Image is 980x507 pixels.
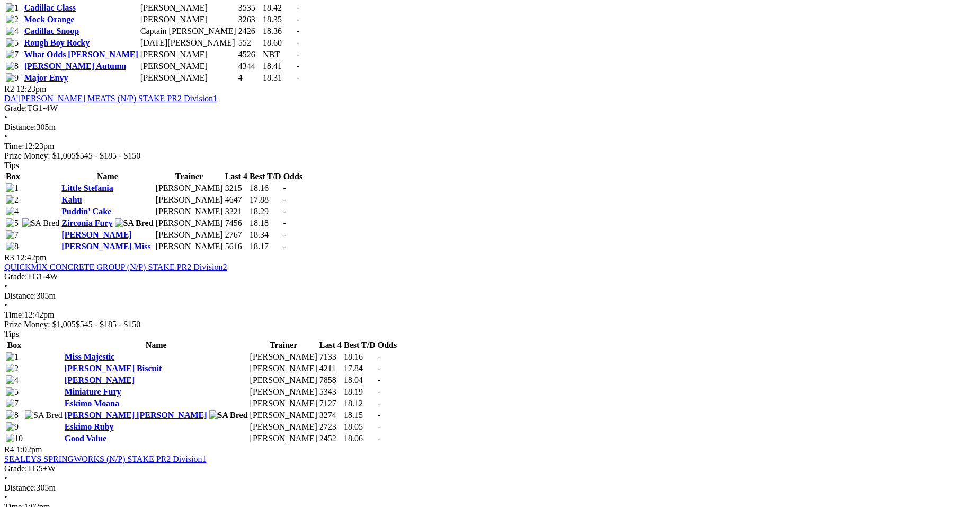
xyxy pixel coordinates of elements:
[155,171,224,182] th: Trainer
[319,340,342,351] th: Last 4
[225,230,248,240] td: 2767
[378,352,380,361] span: -
[155,206,224,217] td: [PERSON_NAME]
[6,230,19,240] img: 7
[319,410,342,421] td: 3274
[250,422,318,432] td: [PERSON_NAME]
[4,84,14,93] span: R2
[61,230,131,239] a: [PERSON_NAME]
[343,375,376,386] td: 18.04
[297,62,299,71] span: -
[238,3,261,13] td: 3535
[378,410,380,419] span: -
[61,183,113,193] a: Little Stefania
[4,474,7,483] span: •
[225,183,248,194] td: 3215
[24,27,79,36] a: Cadillac Snoop
[6,50,19,59] img: 7
[297,27,299,36] span: -
[4,483,36,492] span: Distance:
[262,38,295,48] td: 18.60
[283,171,303,182] th: Odds
[4,123,36,132] span: Distance:
[283,218,286,228] span: -
[16,84,47,93] span: 12:23pm
[4,272,28,281] span: Grade:
[4,123,976,132] div: 305m
[4,263,227,272] a: QUICKMIX CONCRETE GROUP (N/P) STAKE PR2 Division2
[65,364,162,373] a: [PERSON_NAME] Biscuit
[76,320,141,329] span: $545 - $185 - $150
[4,493,7,502] span: •
[249,206,282,217] td: 18.29
[249,171,282,182] th: Best T/D
[378,375,380,384] span: -
[238,38,261,48] td: 552
[262,49,295,60] td: NBT
[140,14,237,25] td: [PERSON_NAME]
[6,399,19,408] img: 7
[155,230,224,240] td: [PERSON_NAME]
[225,218,248,229] td: 7456
[61,207,111,216] a: Puddin' Cake
[225,171,248,182] th: Last 4
[343,387,376,397] td: 18.19
[283,183,286,193] span: -
[319,363,342,374] td: 4211
[65,375,135,384] a: [PERSON_NAME]
[297,15,299,24] span: -
[4,113,7,122] span: •
[4,94,217,103] a: DA'[PERSON_NAME] MEATS (N/P) STAKE PR2 Division1
[4,272,976,282] div: TG1-4W
[140,26,237,37] td: Captain [PERSON_NAME]
[61,218,112,228] a: Zirconia Fury
[4,132,7,141] span: •
[6,434,23,443] img: 10
[6,375,19,385] img: 4
[4,103,976,113] div: TG1-4W
[297,73,299,82] span: -
[283,195,286,204] span: -
[140,73,237,83] td: [PERSON_NAME]
[319,352,342,362] td: 7133
[6,27,19,36] img: 4
[61,242,150,251] a: [PERSON_NAME] Miss
[4,282,7,291] span: •
[6,73,19,83] img: 9
[16,253,47,262] span: 12:42pm
[16,445,42,454] span: 1:02pm
[4,310,976,320] div: 12:42pm
[378,434,380,443] span: -
[250,410,318,421] td: [PERSON_NAME]
[377,340,397,351] th: Odds
[6,242,19,251] img: 8
[250,340,318,351] th: Trainer
[225,241,248,252] td: 5616
[61,195,82,204] a: Kahu
[4,142,24,151] span: Time:
[225,195,248,205] td: 4647
[140,49,237,60] td: [PERSON_NAME]
[262,14,295,25] td: 18.35
[24,73,68,82] a: Major Envy
[7,340,22,349] span: Box
[65,434,107,443] a: Good Value
[4,310,24,319] span: Time:
[65,422,114,431] a: Eskimo Ruby
[343,340,376,351] th: Best T/D
[6,183,19,193] img: 1
[4,329,19,338] span: Tips
[319,433,342,444] td: 2452
[140,61,237,72] td: [PERSON_NAME]
[76,151,141,160] span: $545 - $185 - $150
[6,62,19,71] img: 8
[283,242,286,251] span: -
[319,375,342,386] td: 7858
[115,218,154,228] img: SA Bred
[250,363,318,374] td: [PERSON_NAME]
[4,291,976,301] div: 305m
[155,241,224,252] td: [PERSON_NAME]
[6,410,19,420] img: 8
[4,464,28,473] span: Grade:
[4,253,14,262] span: R3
